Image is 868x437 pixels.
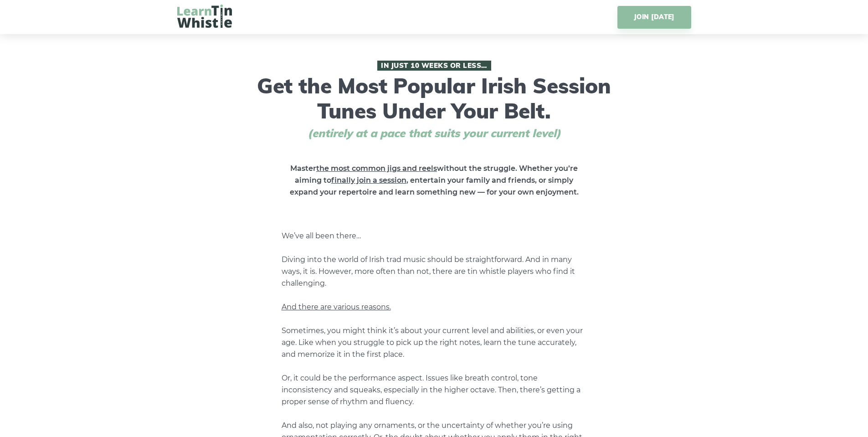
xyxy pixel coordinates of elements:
[291,127,578,140] span: (entirely at a pace that suits your current level)
[377,61,491,71] span: In Just 10 Weeks or Less…
[617,6,691,29] a: JOIN [DATE]
[282,303,391,311] span: And there are various reasons.
[177,5,232,28] img: LearnTinWhistle.com
[254,61,614,140] h1: Get the Most Popular Irish Session Tunes Under Your Belt.
[290,164,579,196] strong: Master without the struggle. Whether you’re aiming to , entertain your family and friends, or sim...
[331,176,406,185] span: finally join a session
[316,164,437,173] span: the most common jigs and reels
